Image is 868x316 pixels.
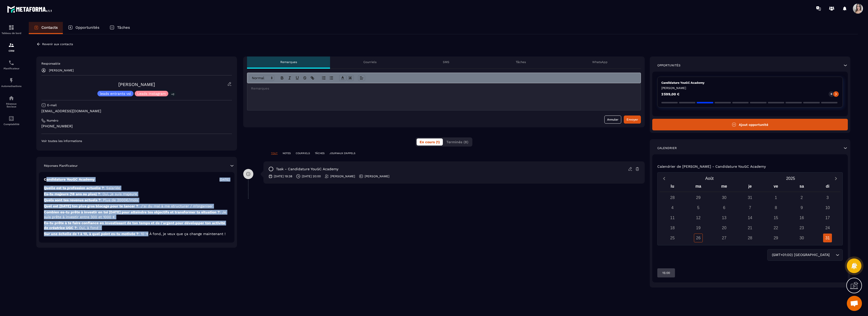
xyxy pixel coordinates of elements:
button: Annuler [604,116,621,124]
div: 21 [746,223,754,232]
p: Tâches [117,25,130,30]
p: Réponses Planificateur [44,164,78,168]
p: Combien es-tu prête à investir en toi [DATE] pour atteindre tes objectifs et transformer ta situa... [44,210,229,219]
p: Courriels [363,60,376,64]
span: : Oui, à fond ! [77,226,101,230]
p: [PERSON_NAME] [49,69,74,72]
div: 6 [720,203,728,212]
button: Open months overlay [669,174,750,183]
p: Sur une échelle de 1 à 10, à quel point es-tu motivée ? [44,232,229,236]
div: Search for option [767,249,843,261]
input: Search for option [831,252,834,258]
div: 2 [797,193,806,202]
p: Quelle est ta profession actuelle ? [44,186,229,190]
img: scheduler [8,60,14,66]
p: Responsable [41,62,232,66]
div: 22 [771,223,780,232]
p: Automatisations [1,85,21,88]
div: sa [789,183,815,192]
p: Quels sont tes revenus actuels ? [44,198,229,203]
img: social-network [8,95,14,101]
div: 30 [720,193,728,202]
a: [PERSON_NAME] [118,82,155,87]
div: 17 [823,213,832,222]
button: Open years overlay [750,174,831,183]
button: Ajout opportunité [652,119,848,130]
span: Terminés (8) [446,140,468,144]
button: Terminés (8) [443,138,471,146]
div: 11 [668,213,677,222]
img: formation [8,24,14,31]
div: me [711,183,737,192]
a: Ouvrir le chat [847,296,862,311]
a: formationformationCRM [1,38,21,56]
p: Calendrier [657,146,677,150]
p: [DATE] 20:00 [302,174,321,178]
p: [PERSON_NAME] [661,86,839,90]
p: Tâches [516,60,526,64]
div: 29 [771,234,780,242]
p: Calendrier de [PERSON_NAME] - Candidature YouGC Academy [657,164,766,168]
div: 3 [823,193,832,202]
p: Comptabilité [1,123,21,126]
p: JOURNAUX D'APPELS [330,152,355,155]
div: 14 [746,213,754,222]
div: 9 [797,203,806,212]
div: 29 [694,193,703,202]
div: 16 [797,213,806,222]
p: SMS [443,60,449,64]
p: 15:00 [662,271,670,275]
img: accountant [8,116,14,122]
p: Planificateur [1,67,21,70]
div: 20 [720,223,728,232]
span: : 10 → À fond, je veux que ça change maintenant ! [139,232,226,236]
img: logo [7,5,52,14]
div: 1 [771,193,780,202]
img: formation [8,42,14,48]
p: Numéro [47,119,58,123]
p: WhatsApp [592,60,608,64]
span: : Oui, je suis majeure [100,192,137,196]
div: 26 [694,234,703,242]
div: lu [660,183,685,192]
button: Previous month [660,175,669,182]
a: Opportunités [63,22,104,34]
a: formationformationTableau de bord [1,21,21,38]
p: 0 [831,92,832,96]
p: Voir toutes les informations [41,139,232,143]
div: 24 [823,223,832,232]
button: Envoyer [624,116,641,124]
div: ma [685,183,711,192]
div: 15 [771,213,780,222]
div: je [737,183,763,192]
div: 10 [823,203,832,212]
div: 27 [720,234,728,242]
a: automationsautomationsAutomatisations [1,74,21,91]
div: 25 [668,234,677,242]
p: Es-tu majeure (18 ans ou plus) ? [44,192,229,196]
p: COURRIELS [296,152,310,155]
span: (GMT+01:00) [GEOGRAPHIC_DATA] [771,252,831,258]
div: 12 [694,213,703,222]
div: 18 [668,223,677,232]
div: ve [763,183,789,192]
p: task - Candidature YouGC Academy [276,167,338,171]
div: 13 [720,213,728,222]
div: 19 [694,223,703,232]
div: 4 [668,203,677,212]
p: Leads Instagram [137,92,166,95]
p: [PERSON_NAME] [365,174,389,178]
p: Revenir aux contacts [42,42,73,46]
a: accountantaccountantComptabilité [1,112,21,129]
p: [EMAIL_ADDRESS][DOMAIN_NAME] [41,109,232,113]
p: [PHONE_NUMBER] [41,124,232,129]
div: 31 [746,193,754,202]
span: : Salariée [104,186,120,190]
p: Tableau de bord [1,32,21,35]
a: Tâches [104,22,135,34]
div: 30 [797,234,806,242]
button: En cours (1) [417,138,443,146]
div: 8 [771,203,780,212]
p: Opportunités [75,25,99,30]
p: leads entrants vsl [100,92,131,95]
